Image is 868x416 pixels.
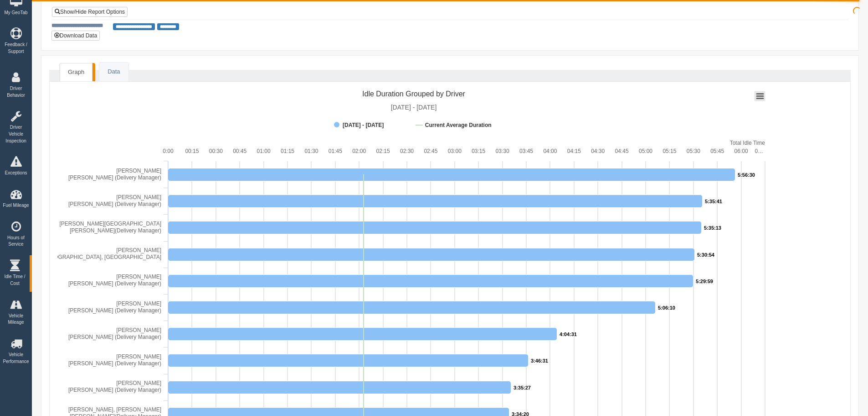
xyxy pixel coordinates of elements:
tspan: Current Average Duration [425,122,492,128]
text: 04:00 [543,148,557,154]
tspan: [PERSON_NAME] [116,274,161,280]
text: 02:00 [352,148,366,154]
tspan: 5:35:13 [704,225,721,231]
a: Data [99,63,128,81]
text: 00:45 [233,148,247,154]
tspan: 5:06:10 [658,305,675,311]
tspan: [PERSON_NAME] [116,327,161,333]
tspan: 3:46:31 [531,358,548,363]
text: 00:30 [209,148,223,154]
tspan: Total Idle Time [730,140,765,146]
tspan: [PERSON_NAME] (Delivery Manager) [68,307,161,314]
text: 03:15 [472,148,485,154]
tspan: [PERSON_NAME] (Delivery Manager) [68,334,161,340]
button: Download Data [51,31,100,41]
tspan: 5:35:41 [705,199,722,204]
text: 06:00 [734,148,748,154]
tspan: 0… [755,148,764,154]
tspan: [PERSON_NAME] (Delivery Manager) [68,360,161,367]
text: 03:45 [519,148,533,154]
tspan: [PERSON_NAME] [116,194,161,200]
text: 05:00 [639,148,652,154]
tspan: [PERSON_NAME] (Delivery Manager) [68,174,161,181]
tspan: [PERSON_NAME] [116,247,161,253]
text: 01:15 [281,148,294,154]
text: 02:15 [376,148,390,154]
tspan: 5:56:30 [738,172,755,178]
tspan: [PERSON_NAME] [116,353,161,360]
text: 03:30 [496,148,509,154]
tspan: [DATE] - [DATE] [391,104,437,111]
a: Show/Hide Report Options [52,7,128,17]
tspan: [PERSON_NAME], [PERSON_NAME] [68,406,161,413]
tspan: [PERSON_NAME] [116,380,161,386]
tspan: 3:35:27 [514,385,531,390]
text: 01:30 [304,148,318,154]
text: 02:30 [400,148,414,154]
tspan: [GEOGRAPHIC_DATA], [GEOGRAPHIC_DATA] [45,254,162,260]
tspan: 5:29:59 [696,279,713,284]
tspan: [PERSON_NAME](Delivery Manager) [70,227,161,234]
text: 04:15 [567,148,581,154]
text: 0:00 [163,148,174,154]
tspan: [DATE] - [DATE] [343,122,384,128]
text: 00:15 [185,148,199,154]
a: Graph [60,63,92,82]
text: 05:30 [687,148,700,154]
text: 01:00 [257,148,271,154]
tspan: [PERSON_NAME] [116,300,161,307]
text: 03:00 [448,148,462,154]
text: 05:45 [710,148,724,154]
tspan: [PERSON_NAME] [116,168,161,174]
tspan: 5:30:54 [697,252,715,258]
tspan: [PERSON_NAME] (Delivery Manager) [68,280,161,287]
text: 05:15 [663,148,676,154]
text: 01:45 [329,148,342,154]
tspan: [PERSON_NAME] (Delivery Manager) [68,201,161,207]
text: 04:45 [615,148,629,154]
text: 02:45 [424,148,437,154]
tspan: [PERSON_NAME] (Delivery Manager) [68,387,161,393]
text: 04:30 [591,148,605,154]
tspan: 4:04:31 [560,332,577,337]
tspan: Idle Duration Grouped by Driver [362,90,466,98]
tspan: [PERSON_NAME][GEOGRAPHIC_DATA] [59,221,161,227]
